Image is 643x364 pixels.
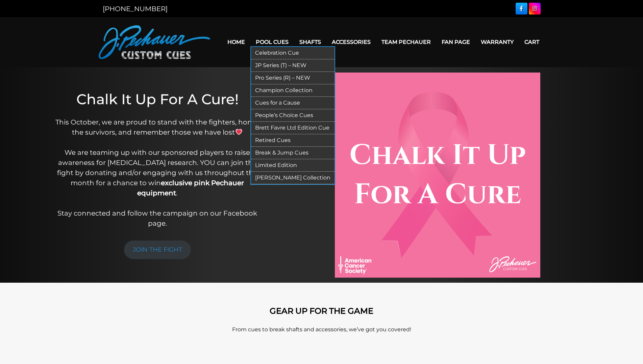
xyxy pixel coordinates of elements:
[251,109,335,122] a: People’s Choice Cues
[250,33,294,51] a: Pool Cues
[99,25,210,59] img: Pechauer Custom Cues
[294,33,326,51] a: Shafts
[251,59,335,72] a: JP Series (T) – NEW
[52,117,263,228] p: This October, we are proud to stand with the fighters, honor the survivors, and remember those we...
[376,33,436,51] a: Team Pechauer
[251,159,335,172] a: Limited Edition
[519,33,545,51] a: Cart
[475,33,519,51] a: Warranty
[222,33,250,51] a: Home
[251,47,335,59] a: Celebration Cue
[124,241,191,259] a: JOIN THE FIGHT
[251,147,335,159] a: Break & Jump Cues
[137,179,244,197] strong: exclusive pink Pechauer equipment
[236,129,242,135] img: 💗
[251,84,335,97] a: Champion Collection
[251,122,335,134] a: Brett Favre Ltd Edition Cue
[326,33,376,51] a: Accessories
[251,172,335,184] a: [PERSON_NAME] Collection
[251,72,335,84] a: Pro Series (R) – NEW
[270,306,373,316] strong: GEAR UP FOR THE GAME
[436,33,475,51] a: Fan Page
[52,91,263,108] h1: Chalk It Up For A Cure!
[103,5,168,13] a: [PHONE_NUMBER]
[251,97,335,109] a: Cues for a Cause
[251,134,335,147] a: Retired Cues
[129,326,514,334] p: From cues to break shafts and accessories, we’ve got you covered!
